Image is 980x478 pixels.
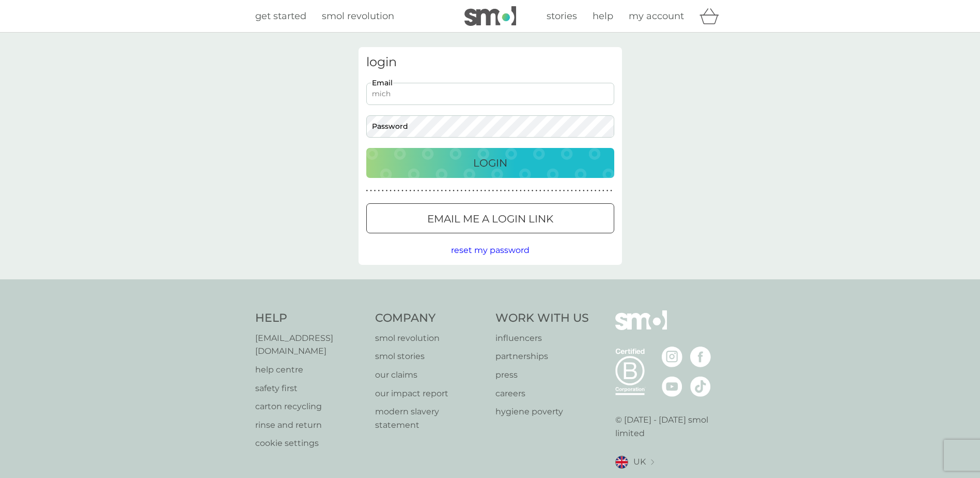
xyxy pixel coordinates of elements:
[255,382,365,395] a: safety first
[421,188,423,193] p: ●
[547,9,577,24] a: stories
[579,188,581,193] p: ●
[615,456,628,469] img: UK flag
[472,188,474,193] p: ●
[445,188,447,193] p: ●
[583,188,585,193] p: ●
[690,347,711,367] img: visit the smol Facebook page
[559,188,561,193] p: ●
[633,455,646,469] span: UK
[595,188,597,193] p: ●
[606,188,609,193] p: ●
[255,437,365,450] a: cookie settings
[495,350,589,363] a: partnerships
[512,188,514,193] p: ●
[524,188,526,193] p: ●
[662,376,682,397] img: visit the smol Youtube page
[255,10,306,22] span: get started
[449,188,451,193] p: ●
[375,405,485,431] a: modern slavery statement
[441,188,443,193] p: ●
[495,387,589,400] a: careers
[429,188,431,193] p: ●
[375,310,485,326] h4: Company
[527,188,530,193] p: ●
[587,188,589,193] p: ●
[398,188,400,193] p: ●
[322,10,394,22] span: smol revolution
[378,188,380,193] p: ●
[255,9,306,24] a: get started
[571,188,573,193] p: ●
[492,188,494,193] p: ●
[375,387,485,400] p: our impact report
[409,188,411,193] p: ●
[453,188,455,193] p: ●
[508,188,510,193] p: ●
[629,9,684,24] a: my account
[417,188,419,193] p: ●
[473,155,507,171] p: Login
[495,405,589,419] a: hygiene poverty
[425,188,427,193] p: ●
[366,188,368,193] p: ●
[375,368,485,382] a: our claims
[563,188,565,193] p: ●
[390,188,392,193] p: ●
[451,245,530,255] span: reset my password
[547,188,549,193] p: ●
[427,211,553,227] p: Email me a login link
[433,188,435,193] p: ●
[532,188,534,193] p: ●
[366,55,614,70] h3: login
[476,188,478,193] p: ●
[322,9,394,24] a: smol revolution
[520,188,522,193] p: ●
[543,188,546,193] p: ●
[255,419,365,432] p: rinse and return
[394,188,396,193] p: ●
[555,188,557,193] p: ●
[615,310,667,346] img: smol
[488,188,490,193] p: ●
[375,350,485,363] a: smol stories
[610,188,612,193] p: ●
[598,188,600,193] p: ●
[451,244,530,257] button: reset my password
[255,400,365,413] p: carton recycling
[615,413,725,440] p: © [DATE] - [DATE] smol limited
[469,188,471,193] p: ●
[516,188,518,193] p: ●
[464,188,466,193] p: ●
[461,188,463,193] p: ●
[495,310,589,326] h4: Work With Us
[662,347,682,367] img: visit the smol Instagram page
[255,310,365,326] h4: Help
[255,363,365,377] a: help centre
[575,188,577,193] p: ●
[413,188,415,193] p: ●
[593,9,613,24] a: help
[375,332,485,345] a: smol revolution
[255,332,365,358] p: [EMAIL_ADDRESS][DOMAIN_NAME]
[629,10,684,22] span: my account
[495,332,589,345] a: influencers
[484,188,486,193] p: ●
[547,10,577,22] span: stories
[699,6,725,26] div: basket
[590,188,593,193] p: ●
[495,368,589,382] a: press
[366,148,614,178] button: Login
[539,188,541,193] p: ●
